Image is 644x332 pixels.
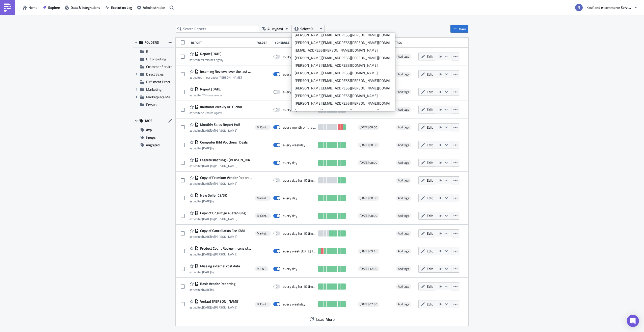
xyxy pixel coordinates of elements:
button: Edit [418,53,435,60]
button: Load More [306,314,338,324]
button: Edit [418,212,435,220]
div: every day for 10 times [283,231,316,236]
span: [DATE] 08:00 [360,196,377,200]
span: Add tags [396,231,411,236]
div: last edited by [189,58,223,62]
span: Add tags [398,231,409,236]
span: Add tags [398,160,409,165]
span: Add tags [396,249,411,254]
span: Add tags [398,89,409,94]
span: Direct Sales [146,72,164,77]
span: Edit [427,195,433,201]
span: Computer Bild Vouchers_Deals [199,140,248,145]
button: All (types) [259,25,292,33]
div: every day [283,214,297,218]
span: [DATE] 08:00 [360,214,377,218]
span: Add tags [398,125,409,130]
div: every week on Monday for 10 times [283,249,316,253]
span: Incoming Reviews over the last week [199,69,252,74]
span: [DATE] 09:45 [360,249,377,253]
button: migrated [133,141,174,149]
div: Schedule [275,41,317,44]
span: Copy of Cancellation Fee KAM [199,228,245,233]
div: last edited by [189,111,242,115]
span: Fulfilment Experience [146,79,178,84]
span: Add tags [398,107,409,112]
div: every day for 10 times [283,178,316,183]
button: Edit [418,194,435,202]
span: Edit [427,125,433,130]
button: Execution Log [103,4,135,11]
span: Add tags [396,107,411,112]
span: Administration [143,5,165,10]
div: [PERSON_NAME][EMAIL_ADDRESS][PERSON_NAME][DOMAIN_NAME] [295,86,392,91]
div: [EMAIL_ADDRESS][PERSON_NAME][DOMAIN_NAME] [295,48,392,53]
div: [PERSON_NAME][EMAIL_ADDRESS][PERSON_NAME][DOMAIN_NAME] [295,78,392,83]
span: Kaufland Weekly DB Global [199,105,242,109]
span: BI Controlling [257,125,269,129]
button: Data & Integrations [62,4,103,11]
button: Kaufland e-commerce Services GmbH & Co. KG [572,2,640,13]
a: Home [20,4,40,11]
div: last edited by [PERSON_NAME] [189,217,246,221]
input: Search Reports [176,25,259,33]
button: Edit [418,70,435,78]
div: last edited by [189,93,222,97]
button: New [450,25,468,33]
span: Add tags [396,266,411,271]
div: [PERSON_NAME][EMAIL_ADDRESS][DOMAIN_NAME] [295,63,392,68]
time: 2025-08-04T07:57:52Z [202,128,211,133]
span: BI Controlling [257,214,269,218]
time: 2025-08-11T11:12:43Z [202,110,219,115]
span: Edit [427,160,433,165]
button: Edit [418,229,435,237]
span: New Seller CZ/SK [199,193,227,198]
span: finops [146,134,156,141]
div: last edited by [189,146,248,150]
span: BI Controlling [146,56,166,62]
div: last edited by [PERSON_NAME] [189,182,252,185]
span: FOLDERS [145,40,159,45]
div: last edited by [PERSON_NAME] [189,305,239,309]
span: [DATE] 08:30 [360,143,377,147]
button: dxp [133,126,174,134]
a: Explore [40,4,62,11]
span: Explore [48,5,60,10]
span: Add tags [398,213,409,218]
span: Customer Service [146,64,172,69]
span: BI [146,49,149,54]
div: every weekday [283,302,305,306]
span: Copy of Premium Vendor Report - Direct Sales [199,175,252,180]
span: Add tags [398,196,409,200]
span: [DATE] 12:00 [360,267,377,271]
div: last edited by [PERSON_NAME] [189,252,252,256]
span: [DATE] 08:00 [360,125,377,129]
div: [PERSON_NAME][EMAIL_ADDRESS][PERSON_NAME][DOMAIN_NAME] [295,101,392,106]
button: Edit [418,247,435,255]
span: Kaufland e-commerce Services GmbH & Co. KG [586,5,632,10]
time: 2025-07-10T07:51:34Z [202,270,211,274]
div: every week on Wednesday [283,54,311,59]
button: Edit [418,282,435,290]
img: PushMetrics [4,4,12,12]
div: every day for 10 times [283,107,316,112]
div: Open Intercom Messenger [627,315,639,327]
span: [DATE] 07:30 [360,302,377,306]
span: Execution Log [111,5,132,10]
button: finops [133,134,174,141]
button: Edit [418,159,435,167]
div: [PERSON_NAME][EMAIL_ADDRESS][DOMAIN_NAME] [295,93,392,98]
time: 2025-06-27T12:27:17Z [202,252,211,257]
a: Administration [135,4,168,11]
span: Product Count Review Inconsistency on PDP [199,246,252,251]
span: BI Controlling [257,302,269,306]
span: Edit [427,266,433,271]
span: Add tags [398,178,409,183]
div: every month on the 1st [283,125,316,130]
time: 2025-07-24T10:00:04Z [202,146,211,151]
span: Load More [316,316,335,322]
div: every day for 10 times [283,284,316,289]
span: Add tags [396,213,411,218]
